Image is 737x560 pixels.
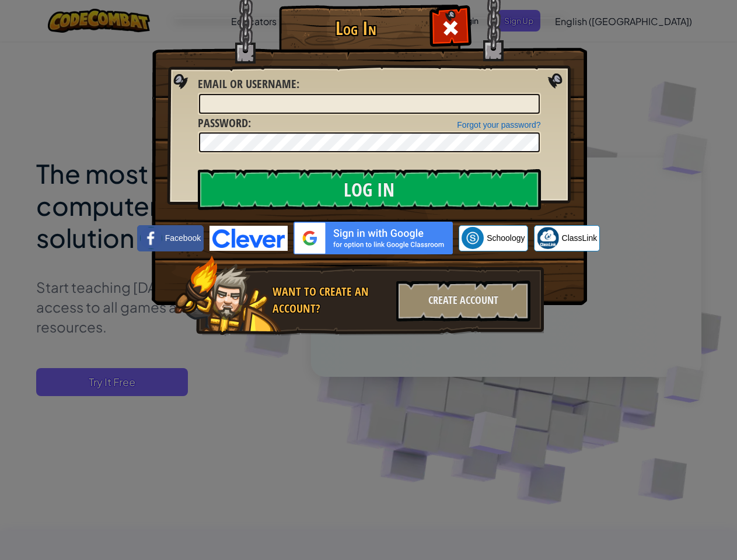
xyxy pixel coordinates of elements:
[537,227,559,249] img: classlink-logo-small.png
[198,169,541,210] input: Log In
[462,227,484,249] img: schoology.png
[282,18,431,38] h1: Log In
[198,115,248,131] span: Password
[562,232,598,244] span: ClassLink
[140,227,162,249] img: facebook_small.png
[487,232,525,244] span: Schoology
[273,283,389,317] div: Want to create an account?
[165,232,201,244] span: Facebook
[457,120,540,129] a: Forgot your password?
[209,226,288,251] img: clever-logo-blue.png
[198,115,251,132] label: :
[198,76,299,93] label: :
[396,281,530,321] div: Create Account
[294,222,453,254] img: gplus_sso_button2.svg
[198,76,296,92] span: Email or Username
